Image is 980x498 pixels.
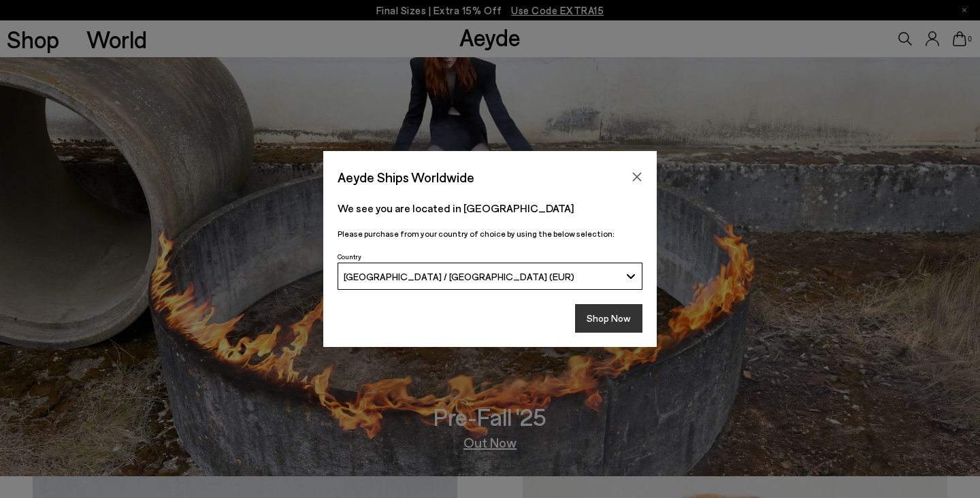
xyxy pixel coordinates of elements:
p: Please purchase from your country of choice by using the below selection: [338,227,642,240]
button: Close [627,167,647,187]
span: Aeyde Ships Worldwide [338,165,474,189]
span: [GEOGRAPHIC_DATA] / [GEOGRAPHIC_DATA] (EUR) [344,271,574,282]
p: We see you are located in [GEOGRAPHIC_DATA] [338,200,642,216]
span: Country [338,252,361,261]
button: Shop Now [575,304,642,333]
